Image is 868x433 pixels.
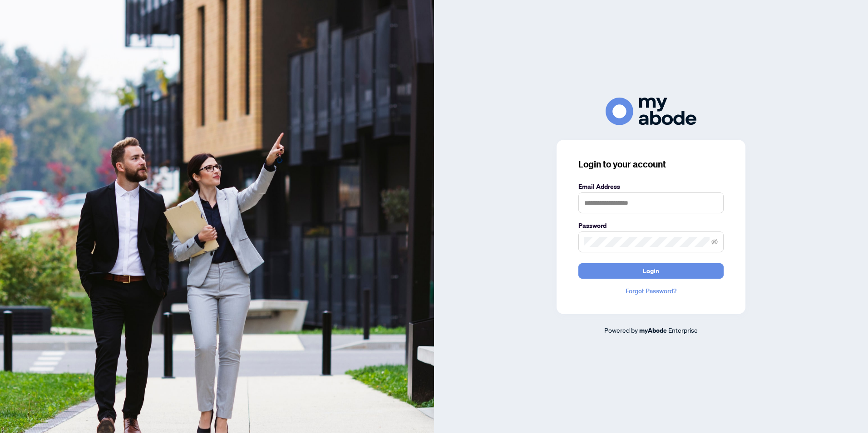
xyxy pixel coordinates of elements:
span: Powered by [604,326,638,334]
span: Login [643,264,659,278]
button: Login [578,263,724,279]
label: Password [578,221,724,231]
span: Enterprise [668,326,698,334]
a: Forgot Password? [578,286,724,296]
h3: Login to your account [578,158,724,171]
img: ma-logo [606,98,696,125]
label: Email Address [578,182,724,192]
span: eye-invisible [711,239,718,245]
a: myAbode [639,325,667,335]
